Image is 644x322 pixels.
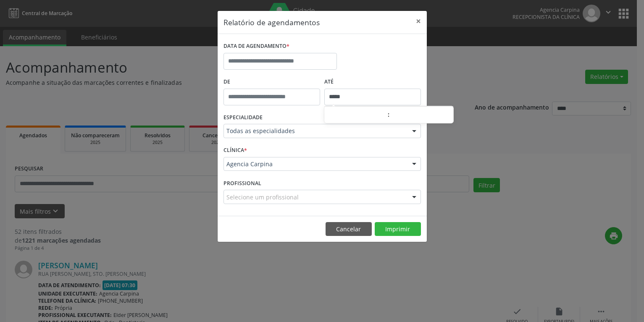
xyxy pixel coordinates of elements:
h5: Relatório de agendamentos [223,17,320,28]
span: : [387,106,390,123]
input: Hour [324,107,388,124]
button: Cancelar [326,222,372,236]
input: Minute [390,107,454,124]
label: ESPECIALIDADE [223,111,263,124]
label: DATA DE AGENDAMENTO [223,40,289,53]
label: PROFISSIONAL [223,177,261,190]
span: Todas as especialidades [226,127,404,135]
button: Imprimir [375,222,421,236]
span: Agencia Carpina [226,160,404,168]
label: De [223,76,320,89]
label: ATÉ [324,76,421,89]
label: CLÍNICA [223,144,247,157]
span: Selecione um profissional [226,193,299,202]
button: Close [410,11,427,31]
